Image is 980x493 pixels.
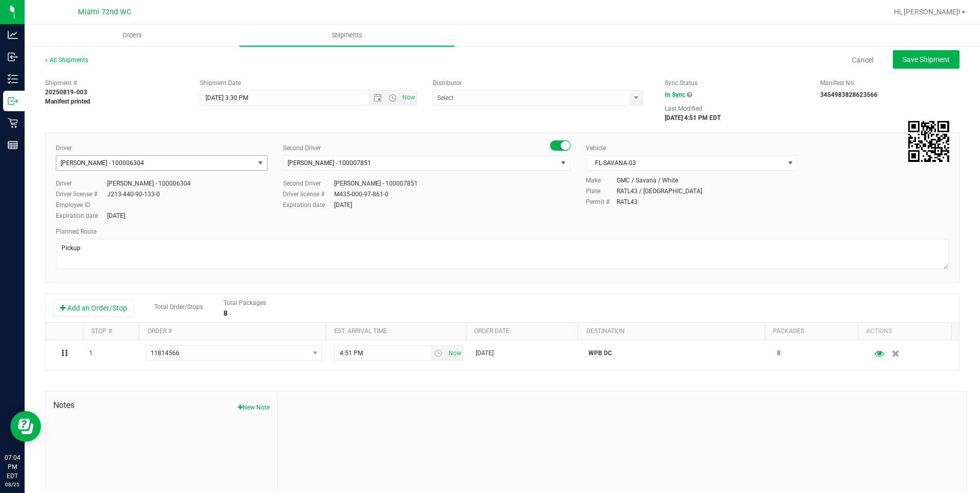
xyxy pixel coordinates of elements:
label: Second Driver [283,179,334,188]
div: RATL43 [617,197,638,207]
inline-svg: Retail [8,118,18,128]
label: Plate [586,187,617,196]
button: New Note [238,403,270,412]
span: Miami 72nd WC [78,8,131,16]
iframe: Resource center [10,411,41,442]
a: Orders [25,25,239,46]
p: WPB DC [588,348,764,358]
span: In Sync [665,91,685,98]
label: Sync Status [665,78,698,88]
span: Save Shipment [903,55,950,64]
label: Manifest No. [820,78,855,88]
span: [PERSON_NAME] - 100006304 [60,159,144,167]
span: Set Current date [400,90,417,105]
span: Shipment # [45,78,185,88]
div: GMC / Savana / White [617,176,678,185]
span: select [254,156,267,170]
th: Actions [858,323,951,340]
qrcode: 20250819-003 [908,121,949,162]
span: Open the date view [369,94,386,102]
a: Shipments [239,25,454,46]
span: select [431,346,446,360]
span: select [309,346,321,360]
inline-svg: Reports [8,140,18,150]
p: 07:04 PM EDT [5,453,20,481]
inline-svg: Inbound [8,52,18,62]
span: select [629,91,642,105]
inline-svg: Analytics [8,30,18,40]
span: select [784,156,797,170]
div: [PERSON_NAME] - 100006304 [107,179,191,188]
span: Notes [53,399,270,412]
label: Driver [56,143,72,153]
label: Second Driver [283,143,321,153]
div: [DATE] [334,200,352,210]
button: Save Shipment [893,50,959,69]
label: Vehicle [586,143,606,153]
span: Total Order/Stops [154,303,203,311]
span: 8 [777,348,781,358]
a: Order date [474,327,509,335]
strong: 20250819-003 [45,89,87,96]
span: FL-SAVANA-03 [586,156,784,170]
span: select [446,346,463,360]
label: Distributor [433,78,462,88]
label: Driver license # [56,190,107,199]
strong: 8 [223,309,228,317]
p: 08/25 [5,481,20,488]
span: Planned Route [56,228,96,235]
a: Stop # [91,327,112,335]
label: Expiration date [56,211,107,220]
div: [DATE] [107,211,125,220]
a: Cancel [852,55,873,65]
label: Driver license # [283,190,334,199]
span: Hi, [PERSON_NAME]! [894,8,961,16]
label: Employee ID [56,200,107,210]
span: [PERSON_NAME] - 100007851 [288,159,371,167]
div: [PERSON_NAME] - 100007851 [334,179,418,188]
a: Packages [773,327,804,335]
span: Set Current date [446,346,463,361]
a: Order # [148,327,172,335]
span: [DATE] [476,348,494,358]
label: Shipment Date [200,78,241,88]
div: M435-000-97-861-0 [334,190,389,199]
span: 11814566 [151,350,179,357]
span: Open the time view [384,94,401,102]
div: RATL43 / [GEOGRAPHIC_DATA] [617,187,702,196]
strong: [DATE] 4:51 PM EDT [665,114,721,121]
inline-svg: Outbound [8,96,18,106]
strong: Manifest printed [45,98,90,105]
span: Total Packages [223,299,266,306]
a: All Shipments [45,56,88,64]
span: Shipments [318,31,376,40]
input: Select [433,91,624,105]
label: Make [586,176,617,185]
button: Add an Order/Stop [53,299,134,317]
label: Expiration date [283,200,334,210]
img: Scan me! [908,121,949,162]
span: select [557,156,570,170]
span: Orders [109,31,156,40]
span: 1 [89,348,93,358]
a: Est. arrival time [334,327,387,335]
div: J213-440-90-133-0 [107,190,160,199]
label: Last Modified [665,104,702,113]
a: Destination [586,327,625,335]
inline-svg: Inventory [8,74,18,84]
label: Permit # [586,197,617,207]
label: Driver [56,179,107,188]
strong: 3454983828623566 [820,91,877,98]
